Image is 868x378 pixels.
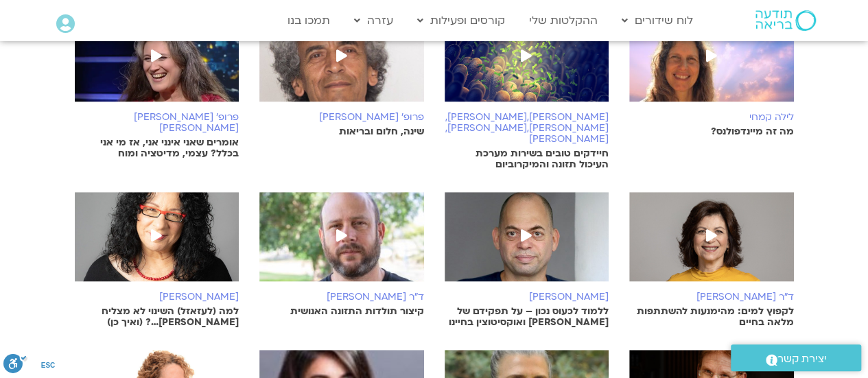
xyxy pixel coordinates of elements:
img: %D7%90%D7%95%D7%A8%D7%99-%D7%9E%D7%90%D7%99%D7%A8-%D7%A6%D7%99%D7%96%D7%99%D7%A7-1.jpeg [259,192,424,295]
h6: לילה קמחי [629,112,794,123]
a: [PERSON_NAME] ללמוד לכעוס נכון – על תפקידם של [PERSON_NAME] ואוקסיטוצין בחיינו [445,192,609,328]
p: ללמוד לכעוס נכון – על תפקידם של [PERSON_NAME] ואוקסיטוצין בחיינו [445,306,609,328]
p: לקפוץ למים: מהימנעות להשתתפות מלאה בחיים [629,306,794,328]
a: פרופ' [PERSON_NAME][PERSON_NAME] אומרים שאני אינני אני, אז מי אני בכלל? עצמי, מדיטציה ומוח [75,12,239,159]
a: ההקלטות שלי [522,8,605,34]
img: תודעה בריאה [755,10,816,31]
img: arnina_kishtan.jpg [75,192,239,295]
p: מה זה מיינדפולנס? [629,126,794,137]
a: [PERSON_NAME],[PERSON_NAME],[PERSON_NAME],[PERSON_NAME],[PERSON_NAME] חיידקים טובים בשירות מערכת ... [445,12,609,170]
a: לילה קמחי מה זה מיינדפולנס? [629,12,794,137]
h6: [PERSON_NAME] [75,292,239,303]
img: Untitled-design-8.png [445,12,609,115]
h6: [PERSON_NAME],[PERSON_NAME],[PERSON_NAME],[PERSON_NAME],[PERSON_NAME] [445,112,609,145]
p: אומרים שאני אינני אני, אז מי אני בכלל? עצמי, מדיטציה ומוח [75,137,239,159]
a: [PERSON_NAME] למה (לעזאזל) השינוי לא מצליח [PERSON_NAME]…? (ואיך כן) [75,192,239,328]
h6: פרופ' [PERSON_NAME][PERSON_NAME] [75,112,239,134]
a: עזרה [347,8,400,34]
h6: ד"ר [PERSON_NAME] [259,292,424,303]
h6: [PERSON_NAME] [445,292,609,303]
img: %D7%90%D7%A0%D7%90%D7%91%D7%9C%D7%94-%D7%A9%D7%A7%D7%93-2.jpeg [629,192,794,295]
h6: פרופ׳ [PERSON_NAME] [259,112,424,123]
p: למה (לעזאזל) השינוי לא מצליח [PERSON_NAME]…? (ואיך כן) [75,306,239,328]
p: קיצור תולדות התזונה האנושית [259,306,424,317]
img: %D7%90%D7%91%D7%99%D7%91%D7%94.png [75,12,239,115]
p: שינה, חלום ובריאות [259,126,424,137]
h6: ד"ר [PERSON_NAME] [629,292,794,303]
a: קורסים ופעילות [410,8,512,34]
img: %D7%9E%D7%99%D7%99%D7%A0%D7%93%D7%A4%D7%95%D7%9C%D7%A0%D7%A1.jpg [629,12,794,115]
a: יצירת קשר [731,344,861,371]
a: ד"ר [PERSON_NAME] לקפוץ למים: מהימנעות להשתתפות מלאה בחיים [629,192,794,328]
a: ד"ר [PERSON_NAME] קיצור תולדות התזונה האנושית [259,192,424,317]
img: %D7%AA%D7%9E%D7%99%D7%A8-%D7%90%D7%A9%D7%9E%D7%9F-e1601904146928-2.jpg [445,192,609,295]
p: חיידקים טובים בשירות מערכת העיכול תזונה והמיקרוביום [445,148,609,170]
img: %D7%A4%D7%A8%D7%95%D7%A4%D7%B3-%D7%90%D7%91%D7%A9%D7%9C%D7%95%D7%9D-%D7%90%D7%9C%D7%99%D7%A6%D7%9... [259,12,424,115]
a: לוח שידורים [615,8,700,34]
a: תמכו בנו [281,8,337,34]
a: פרופ׳ [PERSON_NAME] שינה, חלום ובריאות [259,12,424,137]
span: יצירת קשר [777,350,827,368]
